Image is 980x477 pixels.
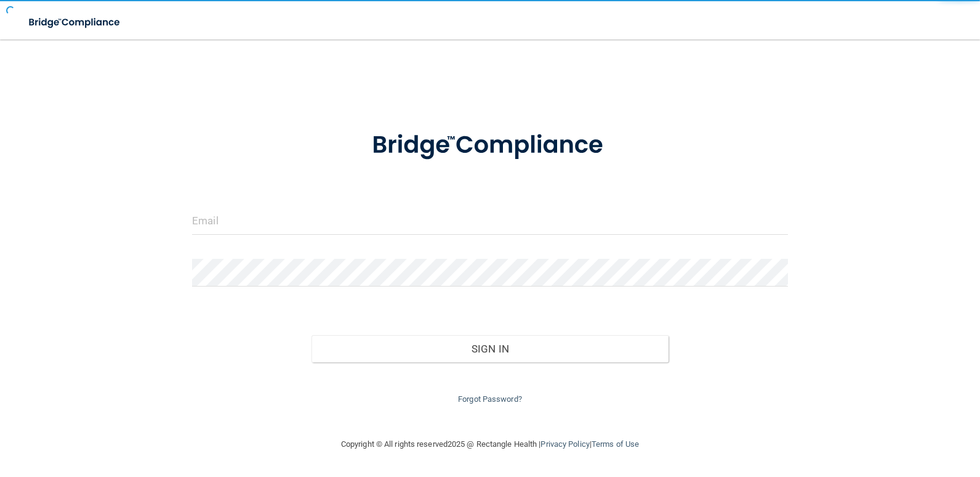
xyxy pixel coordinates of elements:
[540,439,589,449] a: Privacy Policy
[18,10,132,35] img: bridge_compliance_login_screen.278c3ca4.svg
[311,335,669,362] button: Sign In
[265,425,715,464] div: Copyright © All rights reserved 2025 @ Rectangle Health | |
[347,113,633,177] img: bridge_compliance_login_screen.278c3ca4.svg
[458,394,522,404] a: Forgot Password?
[192,207,788,235] input: Email
[592,439,639,449] a: Terms of Use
